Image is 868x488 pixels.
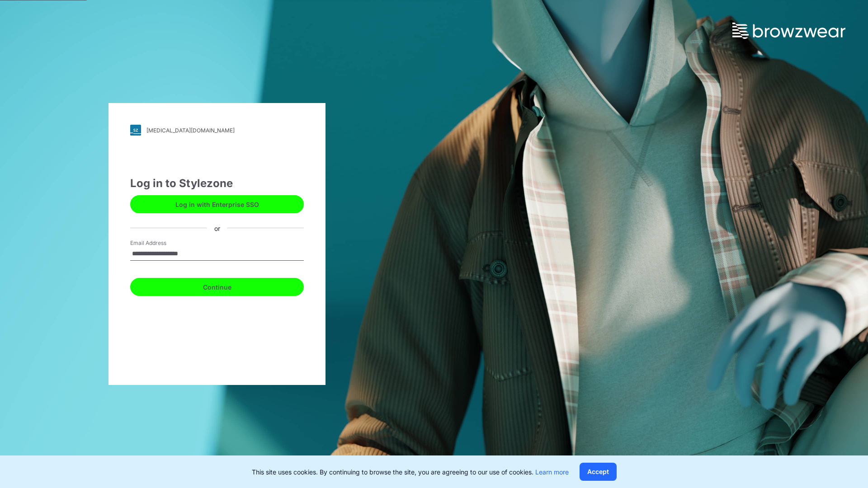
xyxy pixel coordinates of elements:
div: [MEDICAL_DATA][DOMAIN_NAME] [146,127,235,134]
button: Log in with Enterprise SSO [130,195,304,213]
div: or [207,223,227,233]
label: Email Address [130,239,193,247]
div: Log in to Stylezone [130,175,304,192]
button: Accept [580,463,617,481]
img: svg+xml;base64,PHN2ZyB3aWR0aD0iMjgiIGhlaWdodD0iMjgiIHZpZXdCb3g9IjAgMCAyOCAyOCIgZmlsbD0ibm9uZSIgeG... [130,125,141,136]
img: browzwear-logo.73288ffb.svg [732,23,845,39]
button: Continue [130,278,304,296]
a: [MEDICAL_DATA][DOMAIN_NAME] [130,125,304,136]
a: Learn more [535,468,569,476]
p: This site uses cookies. By continuing to browse the site, you are agreeing to our use of cookies. [252,467,569,477]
